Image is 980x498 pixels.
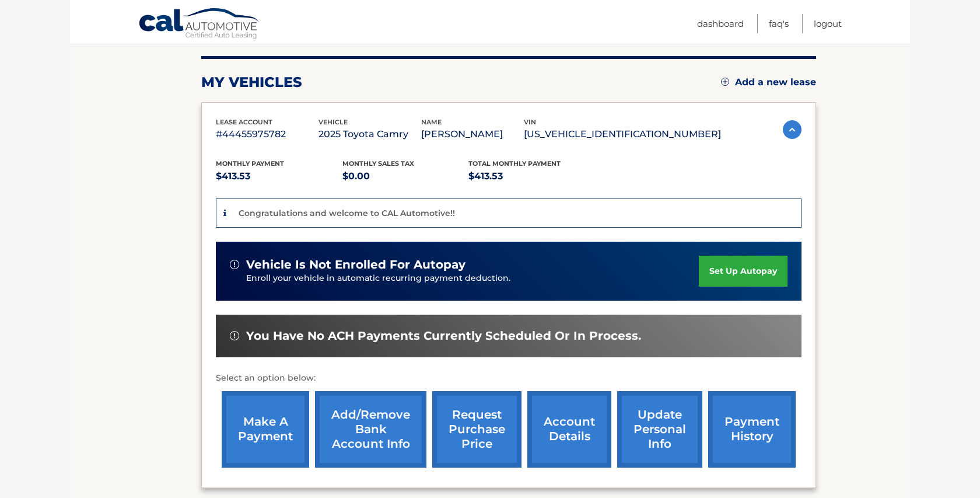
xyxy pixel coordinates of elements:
[527,391,611,468] a: account details
[814,14,842,33] a: Logout
[524,118,536,126] span: vin
[342,159,414,168] span: Monthly sales Tax
[468,159,561,168] span: Total Monthly Payment
[230,331,239,340] img: alert-white.svg
[216,159,284,168] span: Monthly Payment
[468,168,595,184] p: $413.53
[421,126,524,142] p: [PERSON_NAME]
[230,260,239,269] img: alert-white.svg
[201,74,302,91] h2: my vehicles
[318,126,421,142] p: 2025 Toyota Camry
[216,126,318,142] p: #44455975782
[246,257,466,272] span: vehicle is not enrolled for autopay
[783,120,801,139] img: accordion-active.svg
[432,391,521,468] a: request purchase price
[617,391,702,468] a: update personal info
[769,14,789,33] a: FAQ's
[138,8,261,41] a: Cal Automotive
[216,118,272,126] span: lease account
[342,168,469,184] p: $0.00
[421,118,442,126] span: name
[246,272,699,285] p: Enroll your vehicle in automatic recurring payment deduction.
[239,208,455,218] p: Congratulations and welcome to CAL Automotive!!
[721,78,729,86] img: add.svg
[246,329,641,343] span: You have no ACH payments currently scheduled or in process.
[318,118,348,126] span: vehicle
[216,371,801,385] p: Select an option below:
[216,168,342,184] p: $413.53
[699,256,787,287] a: set up autopay
[524,126,721,142] p: [US_VEHICLE_IDENTIFICATION_NUMBER]
[721,76,816,88] a: Add a new lease
[222,391,309,468] a: make a payment
[697,14,744,33] a: Dashboard
[708,391,796,468] a: payment history
[315,391,426,468] a: Add/Remove bank account info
